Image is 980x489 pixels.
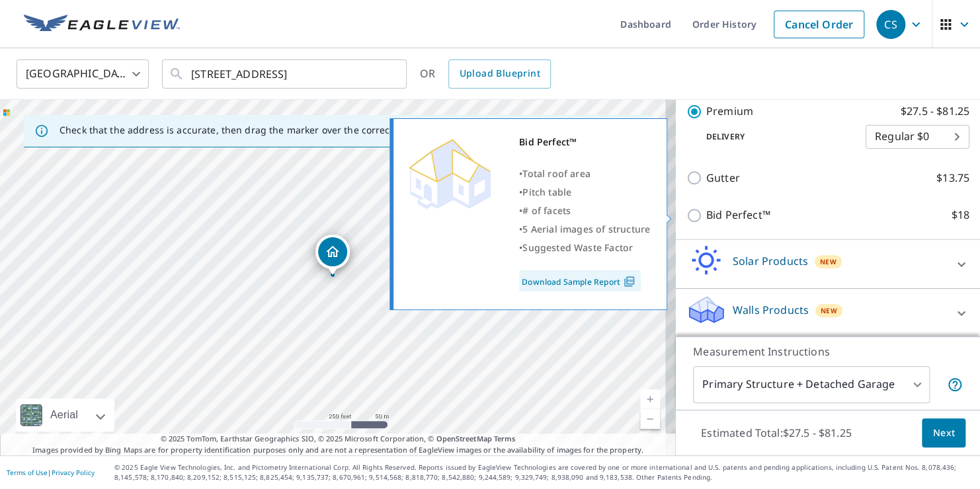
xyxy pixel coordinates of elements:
[876,10,905,39] div: CS
[686,131,866,143] p: Delivery
[947,377,963,393] span: Your report will include the primary structure and a detached garage if one exists.
[901,103,969,120] p: $27.5 - $81.25
[17,56,149,93] div: [GEOGRAPHIC_DATA]
[690,418,862,447] p: Estimated Total: $27.5 - $81.25
[7,468,48,477] a: Terms of Use
[640,409,660,429] a: Current Level 17, Zoom Out
[733,253,808,269] p: Solar Products
[774,11,864,38] a: Cancel Order
[519,165,650,183] div: •
[693,344,963,359] p: Measurement Instructions
[820,256,837,267] span: New
[52,468,95,477] a: Privacy Policy
[436,433,491,443] a: OpenStreetMap
[519,202,650,220] div: •
[46,398,82,432] div: Aerial
[114,463,973,482] p: © 2025 Eagle View Technologies, Inc. and Pictometry International Corp. All Rights Reserved. Repo...
[640,389,660,409] a: Current Level 17, Zoom In
[866,118,969,155] div: Regular $0
[522,241,633,254] span: Suggested Waste Factor
[519,183,650,202] div: •
[706,207,770,223] p: Bid Perfect™
[519,220,650,239] div: •
[519,270,641,291] a: Download Sample Report
[519,133,650,151] div: Bid Perfect™
[315,235,350,276] div: Dropped pin, building 1, Residential property, 4 Valley View St Morristown, NJ 07960
[420,59,551,89] div: OR
[191,56,380,93] input: Search by address or latitude-longitude
[932,425,955,441] span: Next
[522,204,571,217] span: # of facets
[60,124,440,136] p: Check that the address is accurate, then drag the marker over the correct structure.
[16,398,114,432] div: Aerial
[7,469,95,476] p: |
[522,223,650,235] span: 5 Aerial images of structure
[494,433,516,443] a: Terms
[706,103,753,120] p: Premium
[522,167,591,180] span: Total roof area
[403,133,496,212] img: Premium
[686,294,969,332] div: Walls ProductsNew
[693,366,930,403] div: Primary Structure + Detached Garage
[161,433,516,445] span: © 2025 TomTom, Earthstar Geographics SIO, © 2025 Microsoft Corporation, ©
[448,59,550,89] a: Upload Blueprint
[620,276,638,287] img: Pdf Icon
[952,207,969,223] p: $18
[522,186,571,198] span: Pitch table
[922,418,965,448] button: Next
[686,245,969,283] div: Solar ProductsNew
[706,170,740,186] p: Gutter
[519,239,650,257] div: •
[936,170,969,186] p: $13.75
[821,305,837,316] span: New
[733,302,809,318] p: Walls Products
[24,15,180,34] img: EV Logo
[459,65,540,82] span: Upload Blueprint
